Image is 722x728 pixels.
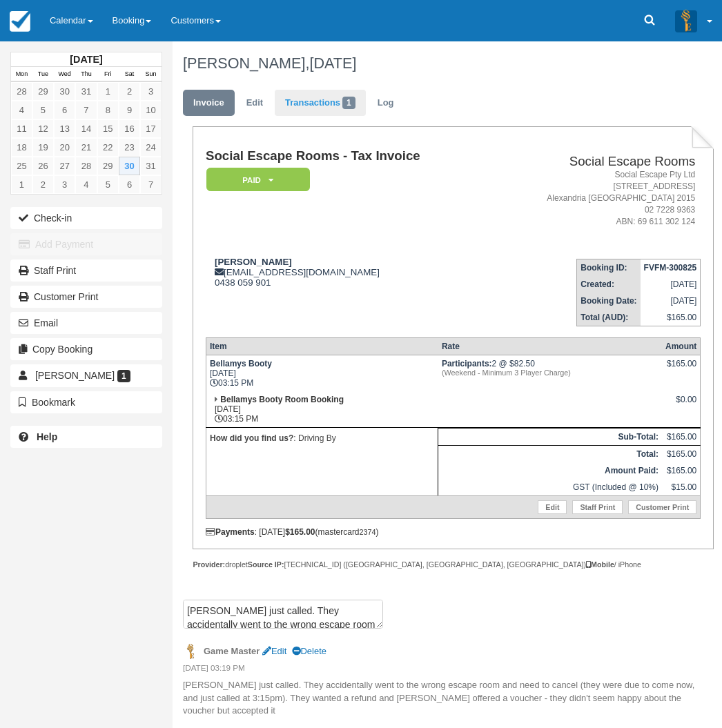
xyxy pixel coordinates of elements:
[438,337,662,355] th: Rate
[206,167,305,193] a: Paid
[119,101,140,119] a: 9
[577,309,641,326] th: Total (AUD):
[360,528,376,536] small: 2374
[54,101,75,119] a: 6
[586,560,614,569] strong: Mobile
[54,175,75,194] a: 3
[119,67,140,82] th: Sat
[54,119,75,138] a: 13
[438,479,662,496] td: GST (Included @ 10%)
[438,428,662,445] th: Sub-Total:
[210,433,293,443] strong: How did you find us?
[183,662,704,678] em: [DATE] 03:19 PM
[183,90,235,117] a: Invoice
[140,82,162,101] a: 3
[140,101,162,119] a: 10
[140,157,162,175] a: 31
[204,646,260,656] strong: Game Master
[495,169,695,228] address: Social Escape Pty Ltd [STREET_ADDRESS] Alexandria [GEOGRAPHIC_DATA] 2015 02 7228 9363 ABN: 69 611...
[11,157,32,175] a: 25
[119,157,140,175] a: 30
[210,359,272,368] strong: Bellamys Booty
[10,338,162,360] button: Copy Booking
[32,101,54,119] a: 5
[442,359,492,368] strong: Participants
[117,370,130,382] span: 1
[140,119,162,138] a: 17
[32,138,54,157] a: 19
[206,527,255,537] strong: Payments
[538,500,567,514] a: Edit
[628,500,696,514] a: Customer Print
[32,82,54,101] a: 29
[193,560,714,570] div: droplet [TECHNICAL_ID] ([GEOGRAPHIC_DATA], [GEOGRAPHIC_DATA], [GEOGRAPHIC_DATA]) / iPhone
[206,168,310,192] em: Paid
[119,119,140,138] a: 16
[662,445,701,462] td: $165.00
[577,259,641,276] th: Booking ID:
[10,364,162,386] a: [PERSON_NAME] 1
[97,82,119,101] a: 1
[662,337,701,355] th: Amount
[675,10,697,32] img: A3
[665,395,696,415] div: $0.00
[119,138,140,157] a: 23
[97,138,119,157] a: 22
[342,97,355,109] span: 1
[215,257,292,267] strong: [PERSON_NAME]
[641,293,701,309] td: [DATE]
[97,175,119,194] a: 5
[641,276,701,293] td: [DATE]
[206,257,489,288] div: [EMAIL_ADDRESS][DOMAIN_NAME] 0438 059 901
[641,309,701,326] td: $165.00
[11,101,32,119] a: 4
[97,101,119,119] a: 8
[193,560,225,569] strong: Provider:
[309,55,356,72] span: [DATE]
[32,119,54,138] a: 12
[206,391,438,428] td: [DATE] 03:15 PM
[75,138,97,157] a: 21
[75,175,97,194] a: 4
[11,67,32,82] th: Mon
[495,155,695,169] h2: Social Escape Rooms
[10,391,162,413] button: Bookmark
[183,55,704,72] h1: [PERSON_NAME],
[367,90,404,117] a: Log
[75,82,97,101] a: 31
[140,138,162,157] a: 24
[11,82,32,101] a: 28
[97,157,119,175] a: 29
[577,293,641,309] th: Booking Date:
[11,175,32,194] a: 1
[10,286,162,308] a: Customer Print
[285,527,315,537] strong: $165.00
[438,462,662,479] th: Amount Paid:
[662,428,701,445] td: $165.00
[438,445,662,462] th: Total:
[140,67,162,82] th: Sun
[140,175,162,194] a: 7
[644,263,697,273] strong: FVFM-300825
[32,157,54,175] a: 26
[206,337,438,355] th: Item
[37,431,57,442] b: Help
[572,500,623,514] a: Staff Print
[275,90,366,117] a: Transactions1
[97,67,119,82] th: Fri
[54,157,75,175] a: 27
[75,101,97,119] a: 7
[54,82,75,101] a: 30
[70,54,102,65] strong: [DATE]
[32,175,54,194] a: 2
[10,312,162,334] button: Email
[119,175,140,194] a: 6
[662,479,701,496] td: $15.00
[10,233,162,255] button: Add Payment
[262,646,286,656] a: Edit
[10,207,162,229] button: Check-in
[662,462,701,479] td: $165.00
[11,119,32,138] a: 11
[54,67,75,82] th: Wed
[442,368,658,377] em: (Weekend - Minimum 3 Player Charge)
